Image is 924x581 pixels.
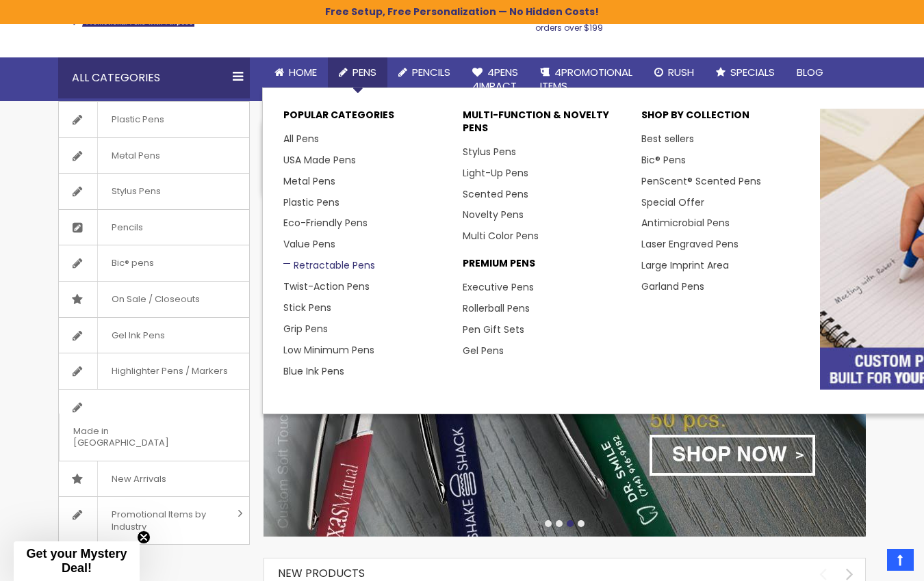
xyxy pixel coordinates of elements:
a: Metal Pens [283,174,335,188]
span: Gel Ink Pens [97,318,179,353]
a: Pencils [59,210,249,245]
span: Stylus Pens [97,174,175,209]
a: Antimicrobial Pens [641,216,730,230]
span: Highlighter Pens / Markers [97,353,242,389]
span: Bic® pens [97,245,168,281]
a: Scented Pens [463,187,528,201]
p: Shop By Collection [641,109,806,129]
span: Promotional Items by Industry [97,497,233,544]
a: Garland Pens [641,280,704,293]
a: Low Minimum Pens [283,343,374,357]
a: 4PROMOTIONALITEMS [529,57,643,102]
a: Plastic Pens [283,195,339,209]
span: Blog [797,65,823,79]
span: New Arrivals [97,461,180,497]
a: Bic® pens [59,245,249,281]
span: Home [289,65,317,79]
span: Get your Mystery Deal! [26,547,127,575]
a: Multi Color Pens [463,229,539,243]
a: Highlighter Pens / Markers [59,353,249,389]
span: New Products [278,565,365,581]
a: Grip Pens [283,322,328,336]
a: Home [264,57,328,87]
a: Retractable Pens [283,258,375,272]
a: Rollerball Pens [463,301,530,315]
span: Pencils [97,210,157,245]
a: Best sellers [641,132,694,146]
a: Gel Ink Pens [59,318,249,353]
a: All Pens [283,132,319,146]
a: Plastic Pens [59,102,249,137]
span: Plastic Pens [97,102,178,137]
a: Pen Gift Sets [463,323,524,336]
a: Special Offer [641,195,704,209]
a: Light-Up Pens [463,166,528,180]
a: On Sale / Closeouts [59,282,249,317]
a: Twist-Action Pens [283,280,370,293]
span: Pencils [412,65,450,79]
a: Blue Ink Pens [283,364,344,378]
p: Premium Pens [463,257,628,277]
span: 4Pens 4impact [472,65,518,93]
a: Rush [643,57,705,87]
div: All Categories [58,57,250,98]
a: Value Pens [283,237,335,251]
a: Eco-Friendly Pens [283,216,368,230]
span: Metal Pens [97,138,174,174]
button: Close teaser [137,530,151,544]
span: Specials [730,65,775,79]
a: Blog [786,57,834,87]
a: 4Pens4impact [461,57,529,102]
p: Popular Categories [283,109,448,129]
a: Stylus Pens [59,174,249,209]
span: Made in [GEOGRAPHIC_DATA] [59,414,215,461]
a: Metal Pens [59,138,249,174]
a: Gel Pens [463,344,504,357]
a: Pencils [387,57,461,87]
a: Stick Pens [283,301,331,314]
a: USA Made Pens [283,153,356,167]
a: Stylus Pens [463,145,516,159]
a: Novelty Pens [463,208,524,221]
a: Made in [GEOGRAPHIC_DATA] [59,390,249,461]
a: Laser Engraved Pens [641,237,739,251]
a: Promotional Items by Industry [59,497,249,544]
span: 4PROMOTIONAL ITEMS [540,65,632,93]
div: Get your Mystery Deal!Close teaser [14,541,140,581]
a: PenScent® Scented Pens [641,174,761,188]
a: Specials [705,57,786,87]
a: New Arrivals [59,461,249,497]
span: Rush [668,65,694,79]
a: Large Imprint Area [641,258,729,272]
span: Pens [352,65,376,79]
span: On Sale / Closeouts [97,282,214,317]
a: Executive Pens [463,280,534,294]
a: Pens [328,57,387,87]
p: Multi-Function & Novelty Pens [463,109,628,141]
a: Bic® Pens [641,153,686,167]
